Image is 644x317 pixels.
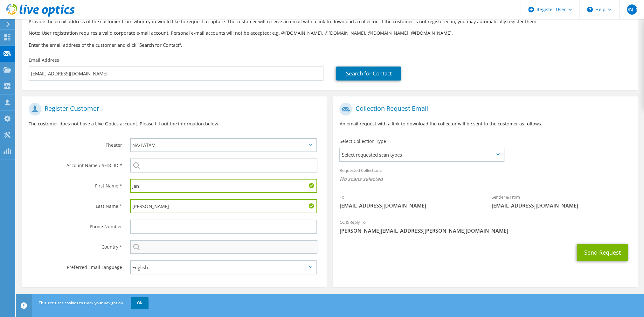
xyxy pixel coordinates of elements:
[29,158,122,169] label: Account Name / SFDC ID *
[29,57,59,63] label: Email Address
[29,138,122,148] label: Theater
[587,7,593,12] svg: \n
[339,227,631,234] span: [PERSON_NAME][EMAIL_ADDRESS][PERSON_NAME][DOMAIN_NAME]
[29,18,631,25] p: Provide the email address of the customer from whom you would like to request a capture. The cust...
[492,202,631,209] span: [EMAIL_ADDRESS][DOMAIN_NAME]
[29,41,631,48] h3: Enter the email address of the customer and click “Search for Contact”.
[339,175,631,182] span: No scans selected
[339,103,628,116] h1: Collection Request Email
[131,297,149,309] a: OK
[333,215,637,237] div: CC & Reply To
[339,138,386,144] label: Select Collection Type
[29,240,122,250] label: Country *
[485,190,638,212] div: Sender & From
[577,244,628,261] button: Send Request
[29,260,122,271] label: Preferred Email Language
[627,4,637,15] span: [PERSON_NAME]
[29,220,122,230] label: Phone Number
[339,202,479,209] span: [EMAIL_ADDRESS][DOMAIN_NAME]
[333,164,637,187] div: Requested Collections
[340,148,503,161] span: Select requested scan types
[339,120,631,127] p: An email request with a link to download the collector will be sent to the customer as follows.
[29,30,631,37] p: Note: User registration requires a valid corporate e-mail account. Personal e-mail accounts will ...
[29,179,122,189] label: First Name *
[333,190,485,212] div: To
[29,103,317,116] h1: Register Customer
[29,199,122,209] label: Last Name *
[39,300,124,306] span: This site uses cookies to track your navigation.
[336,67,401,81] a: Search for Contact
[29,120,320,127] p: The customer does not have a Live Optics account. Please fill out the information below.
